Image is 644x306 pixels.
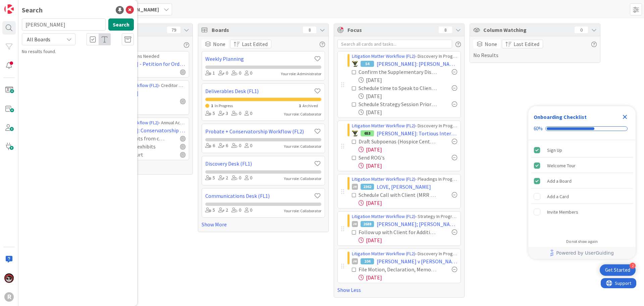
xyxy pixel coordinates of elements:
div: File Motion, Declaration, Memo and Exhibit [359,265,437,273]
div: › Pleadings In Progress [352,176,457,183]
div: 6 [205,142,215,149]
span: [PERSON_NAME] [118,5,159,13]
div: Schedule Strategy Session Prior to JSC by [DATE] 9 (First week of October) [359,100,437,108]
div: 0 [245,174,252,182]
div: Add a Board [547,177,572,185]
div: 5 [205,207,215,214]
div: Sign Up [547,146,562,154]
div: Confirm the Supplementary Discovery Received and Curate [359,68,437,76]
div: No Results [473,40,597,59]
div: Add a Board is complete. [531,174,633,188]
span: [PERSON_NAME]: Tortious Interference with Economic Relations [377,129,457,137]
div: Add a Card is incomplete. [531,189,633,204]
span: 1 [211,103,213,108]
a: Litigation Matter Workflow (FL2) [352,123,415,129]
span: Focus [347,26,433,34]
div: Welcome Tour [547,162,576,170]
div: [DATE] [359,162,457,170]
a: Deliverables Desk (FL1) [205,87,313,95]
span: [PERSON_NAME]: Conservatorship of [PERSON_NAME] [99,126,185,134]
div: Get Started [605,267,630,273]
div: [DATE] [359,273,457,281]
div: 8 [303,27,316,33]
div: [DATE] [359,199,457,207]
div: 79 [167,27,180,33]
span: LOVE, [PERSON_NAME] [377,183,431,191]
div: Open Get Started checklist, remaining modules: 2 [600,264,636,276]
div: 0 [231,174,241,182]
button: Last Edited [230,40,271,48]
div: 104 [361,258,374,264]
a: Litigation Matter Workflow (FL2) [352,176,415,182]
div: [DATE] [359,236,457,244]
a: Communications Desk (FL1) [205,192,313,200]
div: Do not show again [566,239,598,244]
a: Litigation Matter Workflow (FL2) [352,251,415,257]
div: Your role: Collaborator [284,111,321,117]
div: [DATE] [359,76,457,84]
div: Search [22,5,43,15]
div: JM [352,221,358,227]
div: 2 [630,263,636,269]
div: Schedule Call with Client (MRR and JAM) [359,191,437,199]
div: Your role: Collaborator [284,176,321,182]
div: 2688 [361,221,374,227]
div: 5 [205,174,215,182]
div: 5 [205,110,215,117]
div: 0 [245,70,252,77]
div: JM [352,258,358,264]
div: 8 [439,27,452,33]
div: Checklist progress: 60% [534,126,630,132]
div: Follow up with Client for Additional Documents (Any Medical, Contract for Services., Investigativ... [359,228,437,236]
div: Draft Subpoenas (Hospice Center, Financial Records) [359,137,437,145]
div: 60% [534,126,543,132]
span: [PERSON_NAME]; [PERSON_NAME] [377,220,457,228]
div: Close Checklist [620,112,630,122]
div: Onboarding Checklist [534,113,587,121]
div: [DATE] [359,108,457,116]
span: Support [14,1,31,9]
div: 54 [361,61,374,67]
div: Send ROG's [359,154,416,162]
div: 0 [245,142,252,149]
div: Invite Members is incomplete. [531,205,633,219]
a: Discovery Desk (FL1) [205,160,313,168]
div: No results found. [22,48,134,55]
a: Show More [202,220,325,228]
div: Sign Up is complete. [531,143,633,158]
div: 2 [218,174,228,182]
div: 0 [575,27,588,33]
input: Search all cards and tasks... [337,40,452,48]
span: In Progress [215,103,233,108]
button: Search [108,18,134,31]
img: JS [4,273,14,283]
a: Litigation Matter Workflow (FL2) [352,213,415,219]
span: [PERSON_NAME] v [PERSON_NAME] [377,257,457,265]
div: R [4,292,14,302]
a: Powered by UserGuiding [532,247,632,259]
div: 0 [231,110,241,117]
div: 1 [205,70,215,77]
img: Visit kanbanzone.com [4,4,14,14]
span: Boards [212,26,300,34]
a: Show Less [337,286,461,294]
span: Powered by UserGuiding [556,249,614,257]
div: Invite Members [547,208,578,216]
div: 0 [231,70,241,77]
span: All Boards [27,36,50,43]
input: Search for title... [22,18,106,31]
div: Your role: Administrator [281,71,321,77]
div: 0 [231,142,241,149]
a: Probate + Conservatorship Workflow (FL2) [205,127,313,135]
div: 6 [218,142,228,149]
div: › Discovery In Progress [352,53,457,60]
div: 2 [218,207,228,214]
span: Archived [303,103,318,108]
div: [DATE] [359,145,457,154]
div: Your role: Collaborator [284,208,321,214]
span: None [485,40,497,48]
span: Last Edited [514,40,539,48]
div: › Discovery In Progress [352,122,457,129]
span: Column Watching [483,26,571,34]
div: 0 [245,110,252,117]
